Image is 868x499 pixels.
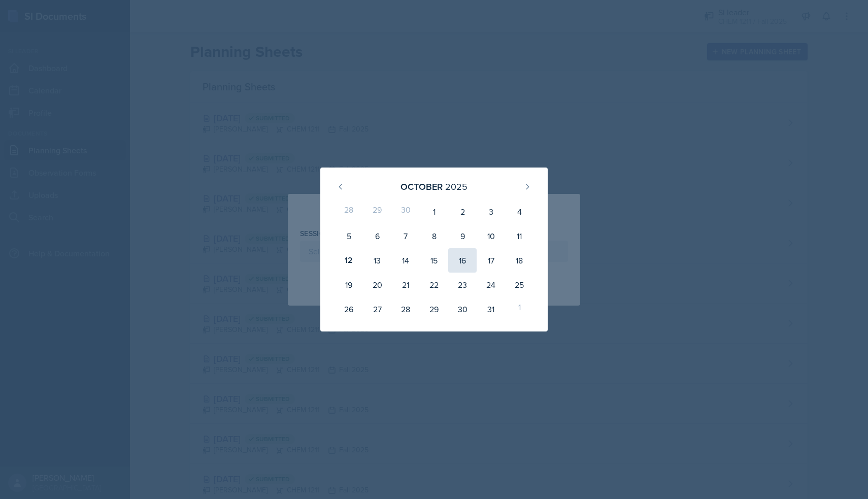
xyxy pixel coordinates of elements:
[505,224,533,248] div: 11
[448,248,477,273] div: 16
[505,199,533,224] div: 4
[448,199,477,224] div: 2
[391,248,420,273] div: 14
[400,180,443,193] div: October
[477,297,505,321] div: 31
[391,224,420,248] div: 7
[335,273,363,297] div: 19
[420,297,448,321] div: 29
[505,297,533,321] div: 1
[363,199,391,224] div: 29
[391,273,420,297] div: 21
[505,273,533,297] div: 25
[420,248,448,273] div: 15
[420,199,448,224] div: 1
[448,224,477,248] div: 9
[477,199,505,224] div: 3
[391,199,420,224] div: 30
[363,224,391,248] div: 6
[363,248,391,273] div: 13
[448,297,477,321] div: 30
[391,297,420,321] div: 28
[477,248,505,273] div: 17
[448,273,477,297] div: 23
[335,224,363,248] div: 5
[477,224,505,248] div: 10
[335,248,363,273] div: 12
[363,297,391,321] div: 27
[445,180,468,193] div: 2025
[363,273,391,297] div: 20
[477,273,505,297] div: 24
[335,199,363,224] div: 28
[505,248,533,273] div: 18
[420,224,448,248] div: 8
[420,273,448,297] div: 22
[335,297,363,321] div: 26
